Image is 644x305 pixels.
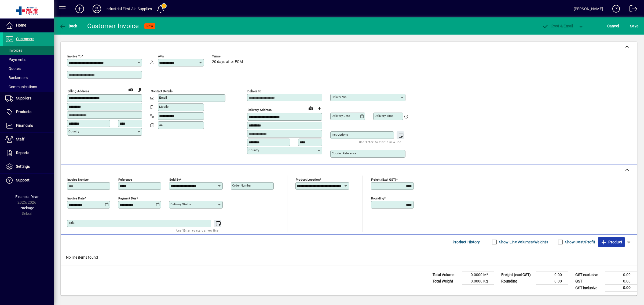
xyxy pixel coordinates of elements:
[607,22,619,30] span: Cancel
[58,21,79,31] button: Back
[16,96,31,100] span: Suppliers
[598,237,625,247] button: Product
[159,96,167,99] mat-label: Email
[332,114,350,118] mat-label: Delivery date
[16,110,31,114] span: Products
[605,285,637,291] td: 0.00
[247,89,261,93] mat-label: Deliver To
[359,139,401,145] mat-hint: Use 'Enter' to start a new line
[5,85,37,89] span: Communications
[625,1,637,18] a: Logout
[5,66,21,71] span: Quotes
[573,272,605,278] td: GST exclusive
[542,24,573,28] span: ost & Email
[630,24,632,28] span: S
[71,4,88,14] button: Add
[88,4,105,14] button: Profile
[16,164,30,169] span: Settings
[16,37,34,41] span: Customers
[20,206,34,210] span: Package
[375,114,393,118] mat-label: Delivery time
[332,133,348,136] mat-label: Instructions
[605,278,637,285] td: 0.00
[629,21,640,31] button: Save
[16,23,26,27] span: Home
[15,195,39,199] span: Financial Year
[16,137,24,141] span: Staff
[248,148,259,152] mat-label: Country
[430,272,462,278] td: Total Volume
[601,238,622,246] span: Product
[212,60,243,64] span: 20 days after EOM
[536,272,568,278] td: 0.00
[158,54,164,58] mat-label: Attn
[371,178,396,181] mat-label: Freight (excl GST)
[462,272,494,278] td: 0.0000 M³
[3,73,54,82] a: Backorders
[3,55,54,64] a: Payments
[573,278,605,285] td: GST
[87,22,139,30] div: Customer Invoice
[105,5,152,13] div: Industrial First Aid Supplies
[605,272,637,278] td: 0.00
[296,178,320,181] mat-label: Product location
[315,104,324,113] button: Choose address
[371,196,384,200] mat-label: Rounding
[61,249,637,266] div: No line items found
[232,184,251,187] mat-label: Order number
[68,221,75,225] mat-label: Title
[499,272,536,278] td: Freight (excl GST)
[430,278,462,285] td: Total Weight
[3,119,54,132] a: Financials
[67,196,85,200] mat-label: Invoice date
[451,237,482,247] button: Product History
[499,278,536,285] td: Rounding
[59,24,77,28] span: Back
[3,46,54,55] a: Invoices
[3,174,54,187] a: Support
[67,178,89,181] mat-label: Invoice number
[573,285,605,291] td: GST inclusive
[630,22,638,30] span: ave
[16,123,33,128] span: Financials
[606,21,620,31] button: Cancel
[332,151,356,155] mat-label: Courier Reference
[462,278,494,285] td: 0.0000 Kg
[170,202,191,206] mat-label: Delivery status
[16,151,29,155] span: Reports
[5,76,28,80] span: Backorders
[169,178,180,181] mat-label: Sold by
[3,64,54,73] a: Quotes
[68,129,79,133] mat-label: Country
[126,85,135,94] a: View on map
[564,239,595,245] label: Show Cost/Profit
[3,92,54,105] a: Suppliers
[608,1,620,18] a: Knowledge Base
[54,21,83,31] app-page-header-button: Back
[176,227,218,233] mat-hint: Use 'Enter' to start a new line
[16,178,30,182] span: Support
[498,239,548,245] label: Show Line Volumes/Weights
[3,160,54,173] a: Settings
[67,54,82,58] mat-label: Invoice To
[147,24,153,28] span: NEW
[118,178,132,181] mat-label: Reference
[551,24,554,28] span: P
[159,105,169,109] mat-label: Mobile
[332,95,346,99] mat-label: Deliver via
[539,21,576,31] button: Post & Email
[574,5,603,13] div: [PERSON_NAME]
[135,85,144,94] button: Copy to Delivery address
[3,146,54,160] a: Reports
[536,278,568,285] td: 0.00
[212,55,244,58] span: Terms
[3,133,54,146] a: Staff
[3,82,54,91] a: Communications
[306,104,315,112] a: View on map
[5,57,25,62] span: Payments
[3,105,54,119] a: Products
[5,48,22,53] span: Invoices
[3,19,54,32] a: Home
[453,238,480,246] span: Product History
[118,196,136,200] mat-label: Payment due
